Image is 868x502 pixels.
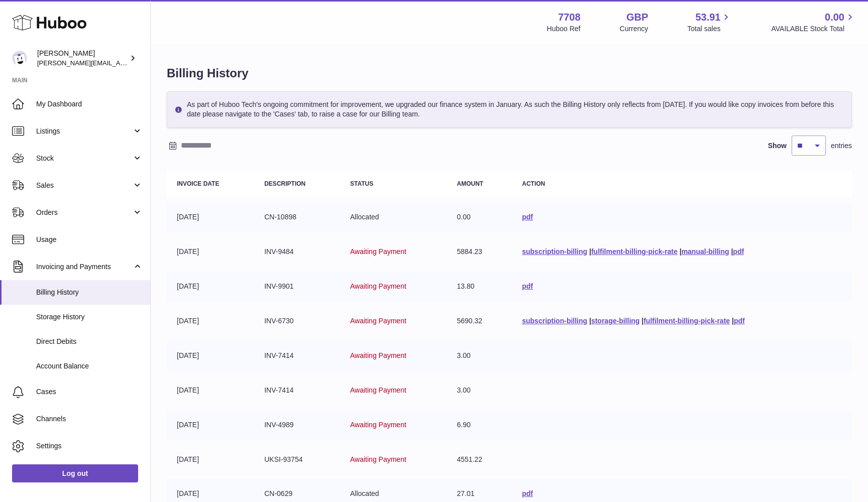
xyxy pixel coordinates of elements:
span: [PERSON_NAME][EMAIL_ADDRESS][DOMAIN_NAME] [37,59,201,67]
td: [DATE] [167,202,254,232]
td: 6.90 [447,410,512,440]
a: subscription-billing [522,317,587,325]
span: Settings [36,441,143,451]
span: 53.91 [695,11,720,24]
strong: 7708 [558,11,581,24]
td: 3.00 [447,375,512,405]
td: [DATE] [167,445,254,474]
span: Awaiting Payment [350,386,406,394]
span: Awaiting Payment [350,421,406,429]
td: [DATE] [167,237,254,267]
strong: Status [350,180,373,187]
a: manual-billing [682,247,729,256]
span: Billing History [36,288,143,297]
a: pdf [733,247,744,256]
label: Show [768,141,787,151]
span: | [589,317,591,325]
strong: Description [264,180,305,187]
span: 0.00 [825,11,844,24]
td: [DATE] [167,272,254,301]
td: [DATE] [167,341,254,370]
span: entries [831,141,852,151]
td: INV-7414 [254,375,340,405]
strong: Invoice Date [177,180,219,187]
span: My Dashboard [36,99,143,109]
div: Currency [620,24,648,34]
span: | [732,317,734,325]
td: 0.00 [447,202,512,232]
td: UKSI-93754 [254,445,340,474]
td: 13.80 [447,272,512,301]
span: Account Balance [36,361,143,371]
a: 0.00 AVAILABLE Stock Total [771,11,856,34]
a: pdf [522,282,533,290]
span: Storage History [36,312,143,322]
a: pdf [522,489,533,497]
span: Awaiting Payment [350,351,406,359]
td: 5884.23 [447,237,512,267]
td: [DATE] [167,306,254,336]
td: INV-9484 [254,237,340,267]
a: 53.91 Total sales [687,11,732,34]
span: | [680,247,682,256]
span: Cases [36,387,143,397]
div: Huboo Ref [547,24,581,34]
td: INV-7414 [254,341,340,370]
td: INV-9901 [254,272,340,301]
strong: GBP [626,11,648,24]
td: 4551.22 [447,445,512,474]
a: subscription-billing [522,247,587,256]
span: | [589,247,591,256]
strong: Action [522,180,545,187]
a: fulfilment-billing-pick-rate [643,317,730,325]
a: pdf [522,213,533,221]
span: Awaiting Payment [350,455,406,463]
td: [DATE] [167,375,254,405]
span: Listings [36,127,132,136]
div: [PERSON_NAME] [37,49,128,68]
td: [DATE] [167,410,254,440]
span: Allocated [350,213,379,221]
img: victor@erbology.co [12,51,27,66]
span: | [731,247,733,256]
span: AVAILABLE Stock Total [771,24,856,34]
div: As part of Huboo Tech's ongoing commitment for improvement, we upgraded our finance system in Jan... [167,91,852,128]
td: INV-4989 [254,410,340,440]
a: fulfilment-billing-pick-rate [591,247,678,256]
span: Awaiting Payment [350,317,406,325]
span: Channels [36,414,143,424]
span: Sales [36,181,132,190]
span: | [641,317,643,325]
span: Awaiting Payment [350,247,406,256]
td: INV-6730 [254,306,340,336]
td: 5690.32 [447,306,512,336]
td: CN-10898 [254,202,340,232]
a: Log out [12,464,138,482]
td: 3.00 [447,341,512,370]
span: Awaiting Payment [350,282,406,290]
span: Usage [36,235,143,244]
span: Allocated [350,489,379,497]
a: storage-billing [591,317,639,325]
a: pdf [734,317,745,325]
h1: Billing History [167,65,852,81]
span: Invoicing and Payments [36,262,132,272]
span: Direct Debits [36,337,143,346]
strong: Amount [457,180,484,187]
span: Total sales [687,24,732,34]
span: Stock [36,154,132,163]
span: Orders [36,208,132,217]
